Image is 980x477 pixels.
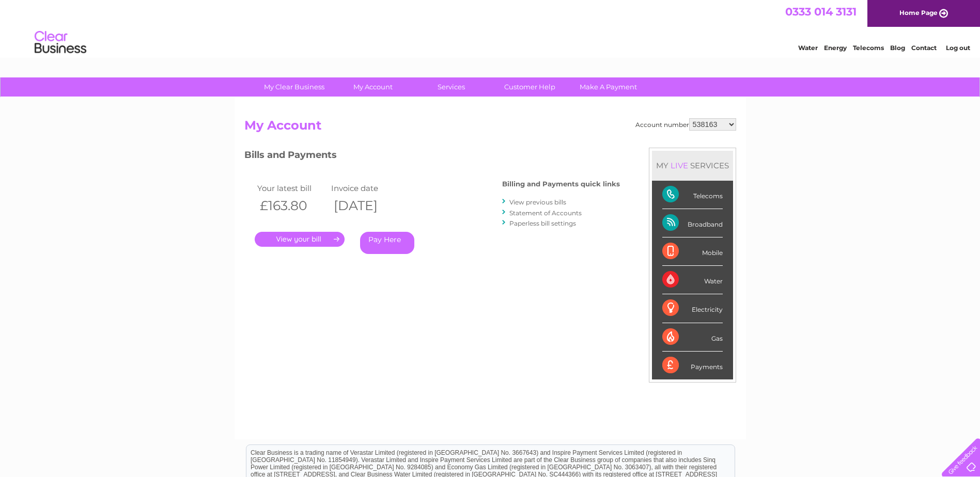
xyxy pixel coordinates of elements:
[509,219,576,227] a: Paperless bill settings
[487,77,572,97] a: Customer Help
[244,118,736,138] h2: My Account
[246,6,735,50] div: Clear Business is a trading name of Verastar Limited (registered in [GEOGRAPHIC_DATA] No. 3667643...
[244,148,620,166] h3: Bills and Payments
[662,209,723,237] div: Broadband
[662,237,723,266] div: Mobile
[785,5,857,18] a: 0333 014 3131
[509,198,566,206] a: View previous bills
[798,44,818,52] a: Water
[329,195,403,216] th: [DATE]
[509,209,582,217] a: Statement of Accounts
[668,161,690,170] div: LIVE
[652,151,733,180] div: MY SERVICES
[662,181,723,209] div: Telecoms
[911,44,937,52] a: Contact
[360,232,414,254] a: Pay Here
[890,44,905,52] a: Blog
[255,232,345,247] a: .
[662,352,723,379] div: Payments
[409,77,494,97] a: Services
[502,180,620,188] h4: Billing and Payments quick links
[635,118,736,131] div: Account number
[662,266,723,294] div: Water
[853,44,884,52] a: Telecoms
[566,77,651,97] a: Make A Payment
[662,294,723,323] div: Electricity
[329,181,403,195] td: Invoice date
[824,44,847,52] a: Energy
[946,44,970,52] a: Log out
[662,323,723,352] div: Gas
[255,181,329,195] td: Your latest bill
[255,195,329,216] th: £163.80
[330,77,415,97] a: My Account
[252,77,337,97] a: My Clear Business
[34,27,87,58] img: logo.png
